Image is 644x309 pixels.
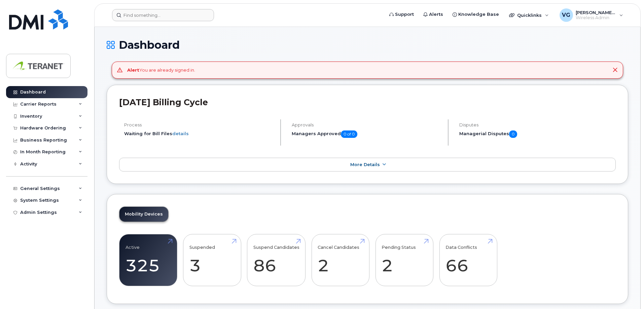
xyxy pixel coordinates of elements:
span: 0 of 0 [341,130,357,138]
a: Mobility Devices [119,207,168,222]
a: Pending Status 2 [382,238,427,282]
h2: [DATE] Billing Cycle [119,97,616,107]
h4: Approvals [292,122,442,127]
span: 0 [509,130,517,138]
h4: Process [124,122,275,127]
li: Waiting for Bill Files [124,130,275,137]
a: Cancel Candidates 2 [318,238,363,282]
h4: Disputes [459,122,616,127]
a: Active 325 [126,238,171,282]
h5: Managers Approved [292,130,442,138]
a: Suspend Candidates 86 [253,238,299,282]
a: Data Conflicts 66 [445,238,491,282]
a: details [172,131,189,136]
span: More Details [350,162,380,167]
div: You are already signed in. [127,67,195,73]
a: Suspended 3 [189,238,235,282]
strong: Alert [127,67,139,73]
h1: Dashboard [107,39,628,51]
h5: Managerial Disputes [459,130,616,138]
